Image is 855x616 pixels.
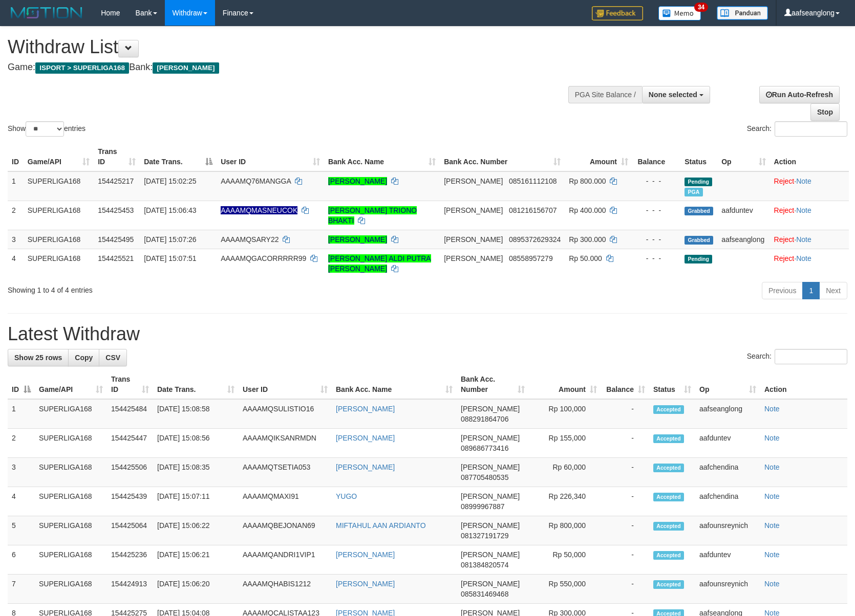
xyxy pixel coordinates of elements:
span: [PERSON_NAME] [153,62,219,74]
td: aafseanglong [717,230,769,249]
td: 2 [8,429,35,458]
span: Rp 300.000 [569,235,606,244]
td: · [770,171,849,201]
td: 2 [8,201,24,230]
td: SUPERLIGA168 [35,399,107,429]
label: Show entries [8,121,85,137]
td: AAAAMQHABIS1212 [239,575,332,604]
span: [PERSON_NAME] [461,521,520,530]
span: [DATE] 15:02:25 [144,177,196,185]
th: Bank Acc. Name: activate to sort column ascending [332,370,457,399]
a: CSV [99,349,127,366]
td: - [601,487,649,516]
a: Reject [774,235,795,244]
a: Next [819,282,847,299]
span: [PERSON_NAME] [444,235,503,244]
span: Copy 081216156707 to clipboard [509,206,557,214]
span: 154425217 [98,177,134,185]
a: Show 25 rows [8,349,69,366]
td: aafounsreynich [695,516,760,545]
span: Grabbed [685,236,713,245]
td: Rp 60,000 [529,458,601,487]
td: - [601,575,649,604]
td: SUPERLIGA168 [35,458,107,487]
span: Accepted [653,464,684,472]
td: - [601,516,649,545]
th: Op: activate to sort column ascending [695,370,760,399]
td: aafduntev [695,545,760,575]
th: Trans ID: activate to sort column ascending [107,370,153,399]
td: 1 [8,399,35,429]
img: Feedback.jpg [592,6,643,20]
a: Note [796,177,811,185]
span: Show 25 rows [14,354,62,362]
span: 34 [694,3,708,12]
td: Rp 800,000 [529,516,601,545]
td: SUPERLIGA168 [35,575,107,604]
span: [DATE] 15:07:26 [144,235,196,244]
a: Reject [774,177,795,185]
div: PGA Site Balance / [568,86,642,103]
a: Previous [762,282,803,299]
td: Rp 550,000 [529,575,601,604]
h1: Withdraw List [8,37,560,57]
td: [DATE] 15:06:21 [153,545,239,575]
span: Copy 088291864706 to clipboard [461,415,508,423]
a: [PERSON_NAME] [336,405,395,413]
td: [DATE] 15:07:11 [153,487,239,516]
td: [DATE] 15:06:22 [153,516,239,545]
td: - [601,429,649,458]
a: [PERSON_NAME] TRIONO BHAKTI [328,206,417,225]
a: Note [764,521,780,530]
img: MOTION_logo.png [8,5,85,20]
h1: Latest Withdraw [8,324,847,344]
th: Bank Acc. Number: activate to sort column ascending [457,370,529,399]
span: Accepted [653,522,684,531]
a: 1 [802,282,820,299]
th: User ID: activate to sort column ascending [239,370,332,399]
a: [PERSON_NAME] [336,434,395,442]
a: [PERSON_NAME] ALDI PUTRA [PERSON_NAME] [328,254,431,273]
td: [DATE] 15:08:35 [153,458,239,487]
span: [DATE] 15:07:51 [144,254,196,262]
th: Amount: activate to sort column ascending [565,142,632,171]
div: Showing 1 to 4 of 4 entries [8,281,349,295]
button: None selected [642,86,710,103]
th: Status: activate to sort column ascending [649,370,695,399]
td: 154425439 [107,487,153,516]
span: [PERSON_NAME] [461,551,520,559]
div: - - - [636,205,676,215]
th: Bank Acc. Name: activate to sort column ascending [324,142,440,171]
td: 4 [8,249,24,278]
td: SUPERLIGA168 [35,429,107,458]
span: AAAAMQSARY22 [221,235,279,244]
select: Showentries [26,121,64,137]
td: 154425506 [107,458,153,487]
td: 154425236 [107,545,153,575]
th: Game/API: activate to sort column ascending [24,142,94,171]
span: Accepted [653,551,684,560]
span: [PERSON_NAME] [461,492,520,500]
td: SUPERLIGA168 [35,516,107,545]
div: - - - [636,234,676,245]
a: Note [796,235,811,244]
div: - - - [636,253,676,263]
td: AAAAMQMAXI91 [239,487,332,516]
th: Op: activate to sort column ascending [717,142,769,171]
td: aafduntev [717,201,769,230]
span: [PERSON_NAME] [444,206,503,214]
td: aafduntev [695,429,760,458]
a: Reject [774,206,795,214]
a: MIFTAHUL AAN ARDIANTO [336,521,426,530]
a: Note [764,463,780,471]
td: SUPERLIGA168 [35,487,107,516]
td: 6 [8,545,35,575]
td: · [770,201,849,230]
span: Copy 085161112108 to clipboard [509,177,557,185]
th: Bank Acc. Number: activate to sort column ascending [440,142,565,171]
span: Accepted [653,434,684,443]
a: Copy [68,349,99,366]
a: [PERSON_NAME] [328,235,387,244]
td: AAAAMQBEJONAN69 [239,516,332,545]
th: ID: activate to sort column descending [8,370,35,399]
